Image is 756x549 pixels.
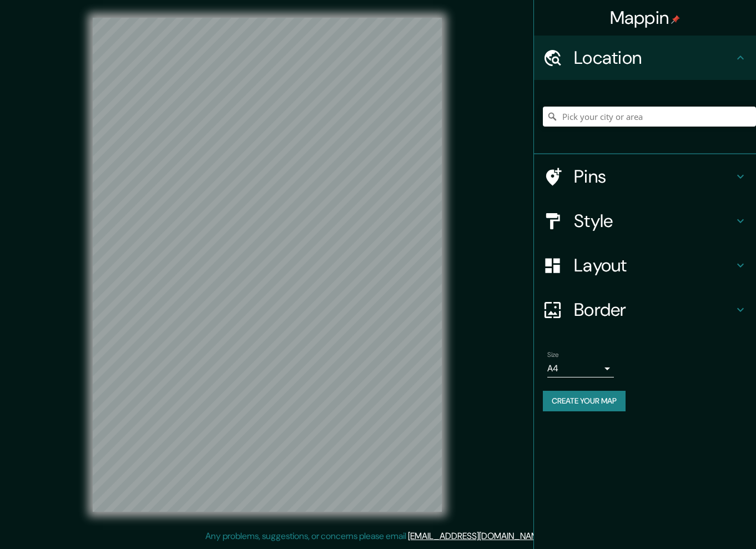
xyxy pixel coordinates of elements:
h4: Border [574,299,734,321]
button: Create your map [543,391,626,411]
div: Layout [534,243,756,288]
h4: Style [574,210,734,232]
div: Pins [534,154,756,199]
h4: Pins [574,165,734,188]
div: Location [534,36,756,80]
img: pin-icon.png [671,15,680,24]
canvas: Map [93,18,442,512]
div: Border [534,288,756,332]
h4: Mappin [610,7,681,29]
h4: Location [574,47,734,69]
input: Pick your city or area [543,107,756,127]
a: [EMAIL_ADDRESS][DOMAIN_NAME] [408,530,545,542]
div: A4 [547,360,614,377]
div: Style [534,199,756,243]
p: Any problems, suggestions, or concerns please email . [205,530,547,543]
h4: Layout [574,254,734,276]
label: Size [547,350,559,360]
